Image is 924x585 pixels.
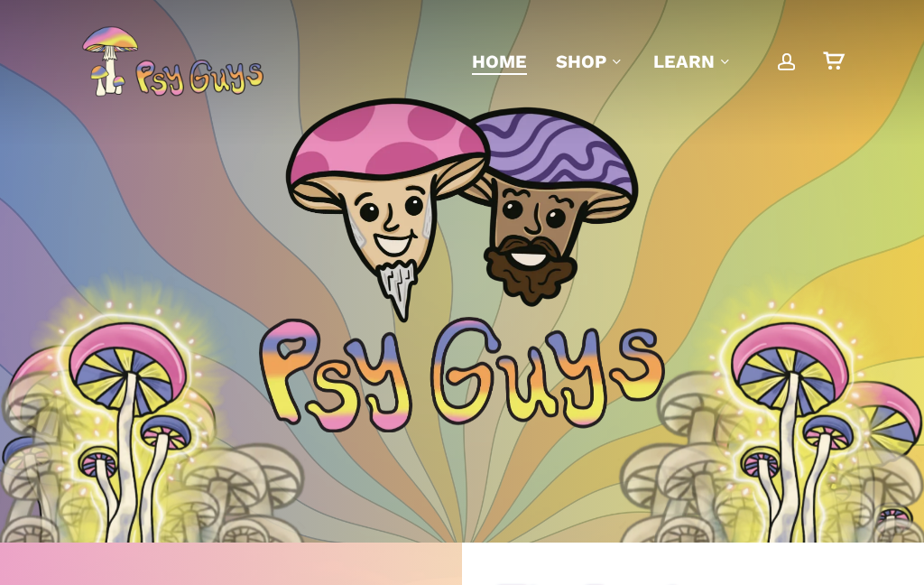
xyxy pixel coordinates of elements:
[653,49,733,74] a: Learn
[81,25,263,97] img: PsyGuys
[653,51,715,72] span: Learn
[556,49,624,74] a: Shop
[282,74,642,345] img: PsyGuys Heads Logo
[472,51,527,72] span: Home
[556,51,606,72] span: Shop
[259,317,665,432] img: Psychedelic PsyGuys Text Logo
[472,49,527,74] a: Home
